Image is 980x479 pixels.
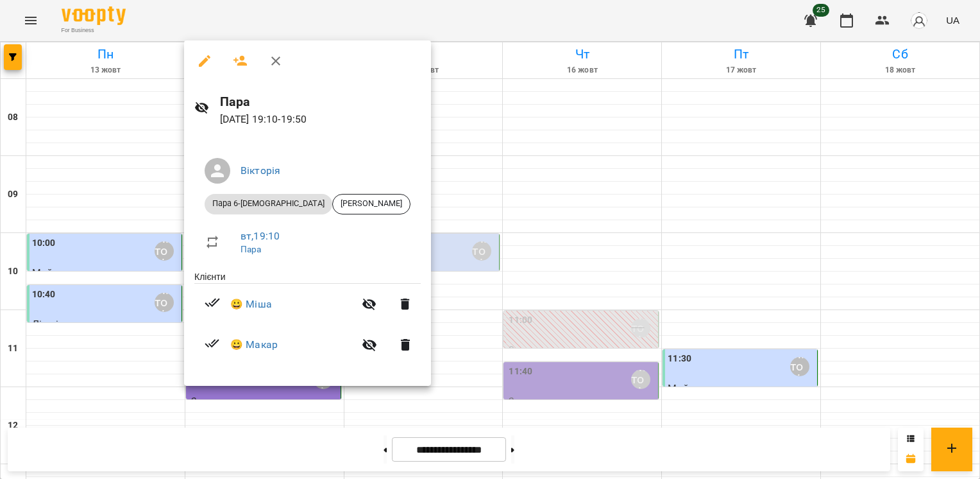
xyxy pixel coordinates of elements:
[333,198,410,209] span: [PERSON_NAME]
[205,198,332,209] span: Пара 6-[DEMOGRAPHIC_DATA]
[194,270,421,370] ul: Клієнти
[230,337,278,353] a: 😀 Макар
[241,230,280,242] a: вт , 19:10
[220,92,421,112] h6: Пара
[205,336,220,351] svg: Візит сплачено
[241,164,280,177] a: Вікторія
[230,297,272,312] a: 😀 Міша
[332,194,410,214] div: [PERSON_NAME]
[205,295,220,310] svg: Візит сплачено
[241,244,262,254] a: Пара
[220,112,421,127] p: [DATE] 19:10 - 19:50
